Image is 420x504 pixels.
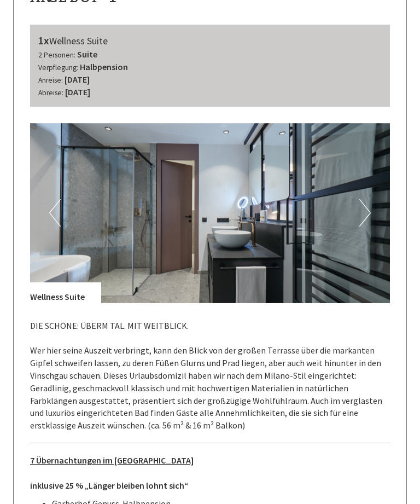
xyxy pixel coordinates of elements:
[38,33,49,47] b: 1x
[65,86,90,97] b: [DATE]
[38,50,75,60] small: 2 Personen:
[30,123,390,303] img: image
[30,320,390,432] p: DIE SCHÖNE: ÜBERM TAL. MIT WEITBLICK. Wer hier seine Auszeit verbringt, kann den Blick von der gr...
[38,63,78,72] small: Verpflegung:
[80,61,128,72] b: Halbpension
[38,88,63,97] small: Abreise:
[65,74,90,85] b: [DATE]
[30,455,194,466] u: 7 Übernachtungen im [GEOGRAPHIC_DATA]
[38,33,382,49] div: Wellness Suite
[30,480,188,491] strong: inklusive 25 % „Länger bleiben lohnt sich“
[359,199,371,227] button: Next
[49,199,61,227] button: Previous
[77,49,97,60] b: Suite
[38,76,63,85] small: Anreise:
[30,282,101,303] div: Wellness Suite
